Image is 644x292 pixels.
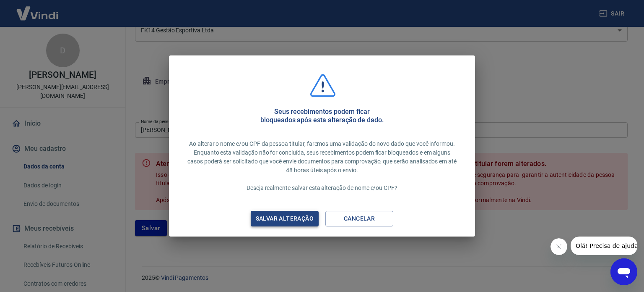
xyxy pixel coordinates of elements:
iframe: Botão para abrir a janela de mensagens [610,258,637,285]
iframe: Fechar mensagem [551,238,567,255]
p: Ao alterar o nome e/ou CPF da pessoa titular, faremos uma validação do novo dado que você informo... [186,139,458,192]
iframe: Mensagem da empresa [571,237,637,255]
button: Cancelar [325,211,393,226]
h5: Seus recebimentos podem ficar bloqueados após esta alteração de dado. [260,108,384,124]
div: Salvar alteração [246,213,324,224]
span: Olá! Precisa de ajuda? [5,6,70,13]
button: Salvar alteração [251,211,319,226]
